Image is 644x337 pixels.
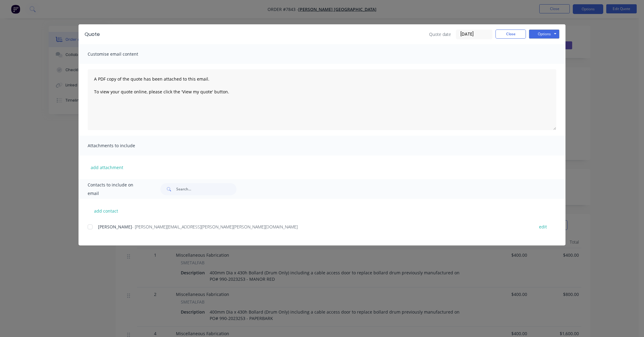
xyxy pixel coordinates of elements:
button: add contact [88,206,124,215]
button: edit [535,223,551,231]
span: Customise email content [88,50,155,58]
button: add attachment [88,163,126,172]
textarea: A PDF copy of the quote has been attached to this email. To view your quote online, please click ... [88,69,556,130]
span: - [PERSON_NAME][EMAIL_ADDRESS][PERSON_NAME][PERSON_NAME][DOMAIN_NAME] [132,224,298,230]
button: Options [529,30,559,39]
span: [PERSON_NAME] [98,224,132,230]
span: Attachments to include [88,141,155,150]
input: Search... [176,183,236,195]
span: Quote date [429,31,451,37]
div: Quote [85,31,100,38]
button: Close [495,30,526,39]
span: Contacts to include on email [88,181,145,198]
